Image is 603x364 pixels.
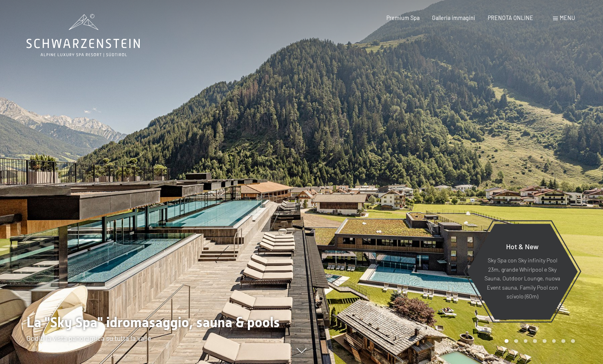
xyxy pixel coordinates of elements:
[484,256,561,301] p: Sky Spa con Sky infinity Pool 23m, grande Whirlpool e Sky Sauna, Outdoor Lounge, nuova Event saun...
[533,339,537,343] div: Carousel Page 4
[488,14,533,21] a: PRENOTA ONLINE
[386,14,420,21] a: Premium Spa
[543,339,547,343] div: Carousel Page 5
[502,339,575,343] div: Carousel Pagination
[561,339,565,343] div: Carousel Page 7
[560,14,575,21] span: Menu
[505,339,509,343] div: Carousel Page 1 (Current Slide)
[524,339,528,343] div: Carousel Page 3
[552,339,556,343] div: Carousel Page 6
[514,339,518,343] div: Carousel Page 2
[571,339,575,343] div: Carousel Page 8
[466,223,578,320] a: Hot & New Sky Spa con Sky infinity Pool 23m, grande Whirlpool e Sky Sauna, Outdoor Lounge, nuova ...
[432,14,475,21] a: Galleria immagini
[506,242,539,251] span: Hot & New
